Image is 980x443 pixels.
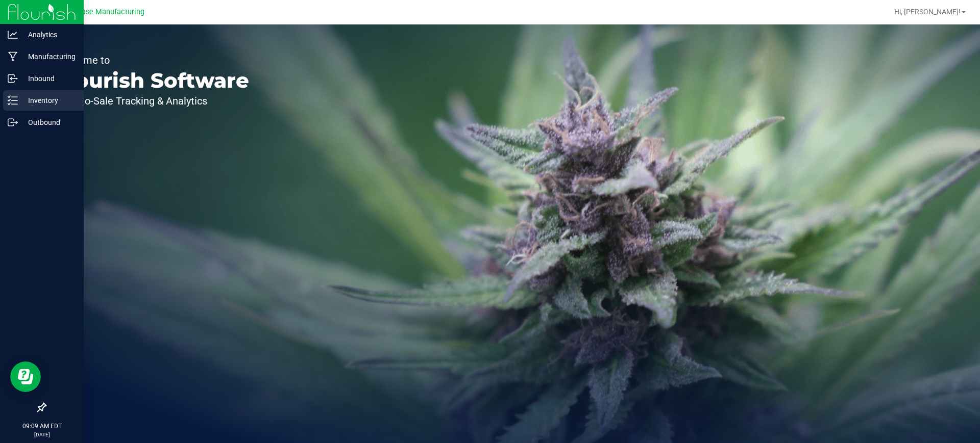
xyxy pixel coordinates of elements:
span: Starbase Manufacturing [64,8,144,16]
p: Inbound [18,72,79,85]
p: Welcome to [55,55,249,65]
iframe: Resource center [10,361,41,392]
inline-svg: Outbound [8,117,18,127]
p: 09:09 AM EDT [5,422,79,431]
span: Hi, [PERSON_NAME]! [894,8,961,16]
inline-svg: Manufacturing [8,51,18,62]
p: Flourish Software [55,70,249,91]
p: Manufacturing [18,50,79,63]
inline-svg: Inventory [8,95,18,106]
p: [DATE] [5,431,79,438]
inline-svg: Analytics [8,30,18,40]
p: Seed-to-Sale Tracking & Analytics [55,96,249,106]
p: Analytics [18,29,79,41]
inline-svg: Inbound [8,73,18,84]
p: Outbound [18,116,79,128]
p: Inventory [18,94,79,107]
